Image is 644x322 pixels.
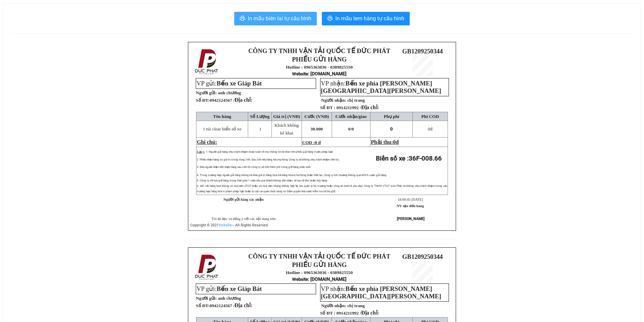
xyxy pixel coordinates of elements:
span: 6: Đối với hàng hoá không có hoá đơn GTGT hoặc có hoá đơn nhưng không hợp lệ (do quản lý thị trườ... [197,184,447,193]
span: 36F-008.66 [409,155,442,162]
span: VP nhận: [321,80,441,94]
strong: Người nhận: [321,303,346,308]
span: 0 [393,139,396,145]
span: Tôi đã đọc và đồng ý với các nội dung trên [212,217,276,221]
strong: : [DOMAIN_NAME] [292,276,347,282]
span: Tên hàng [213,114,231,119]
img: logo [193,253,221,281]
span: printer [327,16,333,22]
span: đ [428,126,432,131]
span: 0/ [348,126,354,131]
span: Website [292,71,308,76]
span: GB1209250344 [402,253,443,260]
span: Phụ phí [384,114,399,119]
strong: Số ĐT: [196,98,252,103]
strong: Người gửi: [196,296,217,301]
span: chị trang [347,98,365,103]
span: Địa chỉ: [235,97,253,103]
span: Cước (VNĐ) [304,114,329,119]
span: 4: Trong trường hợp người gửi hàng không kê khai giá trị hàng hóa mà hàng hóa bị hư hỏng hoặc thấ... [197,174,387,177]
span: 1: Người gửi hàng chịu trách nhiệm hoàn toàn về mọi thông tin kê khai trên phiếu gửi hàng trước p... [206,150,334,153]
span: Bến xe phía [PERSON_NAME][GEOGRAPHIC_DATA][PERSON_NAME] [321,285,441,300]
strong: Biển số xe : [376,155,442,162]
span: Giá trị (VNĐ) [273,114,300,119]
a: VeXeRe [219,223,232,227]
strong: Người nhận: [321,98,346,103]
span: printer [240,16,245,22]
span: 2: Phiếu nhận hàng có giá trị trong vòng 24h. Sau 24h nếu hàng hóa hư hỏng Công ty sẽ không chịu ... [197,158,339,161]
span: 0942124567 / [210,303,253,308]
span: Bến xe Giáp Bát [217,285,262,292]
strong: Số ĐT: [196,303,252,308]
span: Bến xe Giáp Bát [217,80,262,87]
span: VP gửi: [196,285,262,292]
span: 0914211992 / [336,105,379,110]
strong: [PERSON_NAME] [397,217,425,221]
strong: NV tạo đơn hàng [397,204,424,208]
strong: CÔNG TY TNHH VẬN TẢI QUỐC TẾ ĐỨC PHÁT [248,47,390,54]
img: logo [193,48,221,76]
span: Phí COD [421,114,439,119]
span: 1 túi clear biển số xe [203,126,241,131]
span: Khách không kê khai [275,123,299,135]
strong: Số ĐT : [320,311,335,316]
span: COD : [302,140,321,145]
strong: Người gửi: [196,90,217,95]
strong: : [DOMAIN_NAME] [292,71,347,76]
span: In mẫu biên lai tự cấu hình [248,14,311,23]
span: Ghi chú: [197,139,217,145]
span: 0 [352,126,354,131]
strong: Người gửi hàng xác nhận [223,198,264,201]
span: anh chương [218,90,241,95]
strong: PHIẾU GỬI HÀNG [292,56,347,63]
strong: PHIẾU GỬI HÀNG [292,261,347,268]
span: 18:00:45 [DATE] [398,198,423,201]
span: 0 [428,126,430,131]
span: Địa chỉ: [361,104,379,110]
strong: Số ĐT : [320,105,335,110]
span: Địa chỉ: [361,310,379,316]
span: 0914211992 / [336,311,379,316]
span: đ [396,139,399,145]
span: VP gửi: [196,80,262,87]
span: 0942124567 / [210,98,253,103]
span: GB1209250344 [402,48,443,55]
strong: CÔNG TY TNHH VẬN TẢI QUỐC TẾ ĐỨC PHÁT [248,253,390,260]
span: 1 [259,126,262,131]
span: Lưu ý: [197,150,205,153]
button: printerIn mẫu biên lai tự cấu hình [234,12,317,25]
span: Cước nhận/giao [335,114,367,119]
strong: Hotline : 0965363036 - 0389825550 [286,270,353,275]
span: 0 đ [315,140,320,145]
span: 0 [390,126,393,131]
span: 3: Nếu người nhận đến nhận hàng sau 24h thì Công ty sẽ tính thêm phí trông giữ hàng phát sinh. [197,166,311,169]
span: chị trang [347,303,365,308]
span: Bến xe phía [PERSON_NAME][GEOGRAPHIC_DATA][PERSON_NAME] [321,80,441,94]
strong: Hotline : 0965363036 - 0389825550 [286,65,353,70]
span: Địa chỉ: [235,302,253,308]
span: anh chương [218,296,241,301]
span: Copyright © 2021 – All Rights Reserved [190,223,268,227]
button: printerIn mẫu tem hàng tự cấu hình [322,12,410,25]
span: 30.000 [310,126,323,131]
span: 5: Công ty chỉ lưu giữ hàng trong thời gian 1 tuần nếu quý khách không đến nhận, sẽ lưu về kho ho... [197,179,328,182]
span: Số Lượng [250,114,270,119]
span: VP nhận: [321,285,441,300]
span: Phải thu: [371,139,399,145]
span: In mẫu tem hàng tự cấu hình [335,14,404,23]
span: Website [292,277,308,282]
